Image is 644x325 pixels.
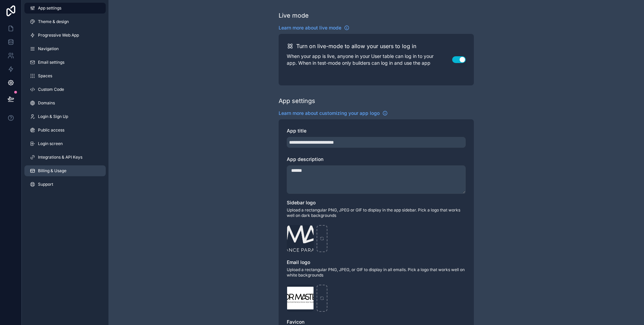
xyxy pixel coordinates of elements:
a: Support [24,179,106,190]
a: App settings [24,3,106,14]
a: Domains [24,98,106,108]
a: Login screen [24,138,106,149]
span: Email settings [38,60,64,65]
span: Theme & design [38,19,69,24]
a: Navigation [24,43,106,54]
span: Login & Sign Up [38,114,68,119]
span: Email logo [287,259,310,265]
span: Billing & Usage [38,168,66,174]
span: Upload a rectangular PNG, JPEG, or GIF to display in all emails. Pick a logo that works well on w... [287,267,466,278]
div: Live mode [279,11,309,20]
div: App settings [279,96,315,106]
span: App description [287,156,323,162]
a: Custom Code [24,84,106,95]
a: Login & Sign Up [24,111,106,122]
span: Favicon [287,319,304,325]
span: App title [287,128,306,134]
span: Custom Code [38,87,64,92]
span: Login screen [38,141,63,146]
span: Support [38,182,53,187]
h2: Turn on live-mode to allow your users to log in [296,42,416,50]
span: Sidebar logo [287,200,316,205]
span: App settings [38,5,61,11]
a: Spaces [24,70,106,81]
span: Integrations & API Keys [38,155,82,160]
a: Email settings [24,57,106,68]
a: Theme & design [24,16,106,27]
span: Learn more about customizing your app logo [279,110,380,117]
a: Public access [24,125,106,136]
a: Progressive Web App [24,30,106,41]
span: Learn more about live mode [279,24,341,31]
a: Integrations & API Keys [24,152,106,163]
p: When your app is live, anyone in your User table can log in to your app. When in test-mode only b... [287,53,452,66]
a: Learn more about live mode [279,24,349,31]
span: Public access [38,127,64,133]
span: Spaces [38,73,52,79]
a: Learn more about customizing your app logo [279,110,388,117]
span: Domains [38,100,55,106]
span: Progressive Web App [38,33,79,38]
a: Billing & Usage [24,165,106,176]
span: Navigation [38,46,59,52]
span: Upload a rectangular PNG, JPEG or GIF to display in the app sidebar. Pick a logo that works well ... [287,207,466,218]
